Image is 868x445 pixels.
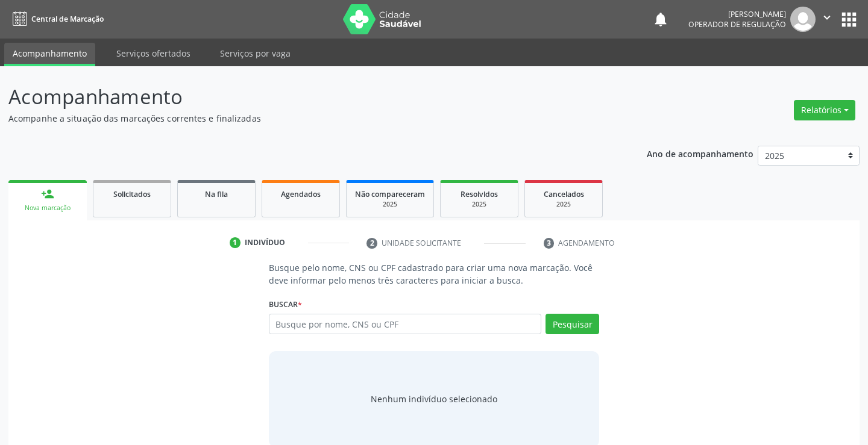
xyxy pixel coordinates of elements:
[794,100,855,120] button: Relatórios
[544,189,584,199] span: Cancelados
[647,146,753,161] p: Ano de acompanhamento
[355,200,425,209] div: 2025
[688,9,786,19] div: [PERSON_NAME]
[652,11,669,28] button: notifications
[371,393,497,405] div: Nenhum indivíduo selecionado
[8,112,604,125] p: Acompanhe a situação das marcações correntes e finalizadas
[8,82,604,112] p: Acompanhamento
[8,9,104,29] a: Central de Marcação
[461,189,498,199] span: Resolvidos
[212,43,299,64] a: Serviços por vaga
[820,11,834,24] i: 
[4,43,95,66] a: Acompanhamento
[281,189,321,199] span: Agendados
[355,189,425,199] span: Não compareceram
[17,204,78,213] div: Nova marcação
[838,9,860,30] button: apps
[31,14,104,24] span: Central de Marcação
[816,7,838,32] button: 
[269,295,302,314] label: Buscar
[546,314,599,334] button: Pesquisar
[113,189,151,199] span: Solicitados
[230,237,241,248] div: 1
[449,200,509,209] div: 2025
[269,261,600,287] p: Busque pelo nome, CNS ou CPF cadastrado para criar uma nova marcação. Você deve informar pelo men...
[688,19,786,30] span: Operador de regulação
[245,237,285,248] div: Indivíduo
[108,43,199,64] a: Serviços ofertados
[269,314,542,334] input: Busque por nome, CNS ou CPF
[205,189,228,199] span: Na fila
[790,7,816,32] img: img
[41,187,54,201] div: person_add
[533,200,594,209] div: 2025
